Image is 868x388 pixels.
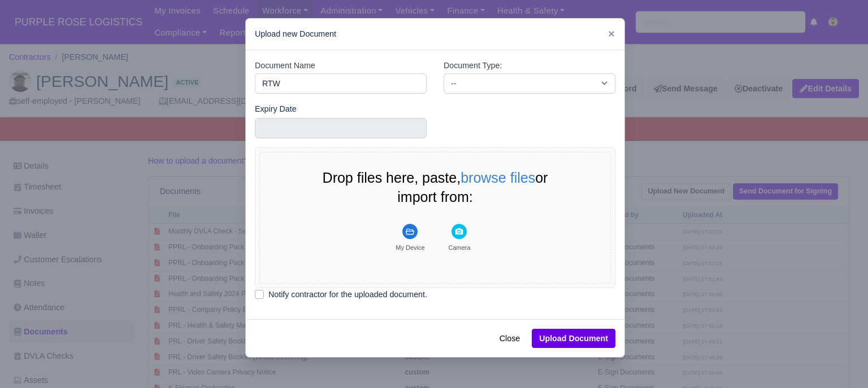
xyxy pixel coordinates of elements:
[461,171,535,185] button: browse files
[492,329,527,348] button: Close
[811,334,868,388] iframe: Chat Widget
[532,329,615,348] button: Upload Document
[255,59,315,72] label: Document Name
[255,103,297,116] label: Expiry Date
[268,288,427,301] label: Notify contractor for the uploaded document.
[246,19,624,50] div: Upload new Document
[396,244,424,252] div: My Device
[300,169,571,207] div: Drop files here, paste, or import from:
[255,147,615,288] div: File Uploader
[444,59,502,72] label: Document Type:
[448,244,470,252] div: Camera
